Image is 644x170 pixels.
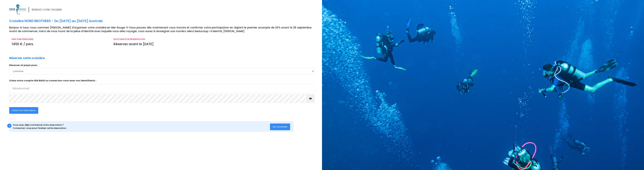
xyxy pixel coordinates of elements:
span: Se connecter [273,125,287,128]
a: Se connecter [270,125,290,128]
p: 1450 € / pers. [12,42,109,47]
p: PRIX PAR PERSONNE [12,38,109,41]
img: logo_color1.png [9,4,26,15]
div: Vous avez déjà commencé votre réservation ? Connectez-vous pour finaliser cette réservation. [13,123,270,130]
div: RÉSERVEZ VOTRE CROISIÈRE [32,8,62,12]
div: i [7,124,11,128]
span: Créer ma réservation [12,109,36,112]
p: Réservez avant le [DATE] [114,42,312,47]
input: Adresse email [9,84,314,93]
button: Créer ma réservation [9,107,38,114]
p: DATE LIMITE DE RÉSERVATION [114,38,312,41]
button: Se connecter [270,123,290,130]
p: Réserver et payer pour : [9,64,314,67]
p: Bonjour à tous, nous sommes [PERSON_NAME] d'organiser votre croisière en Mer Rouge !!! Vous pouve... [9,26,319,33]
p: Croisière NORD BROTHERS - Du [DATE] au [DATE] Australe [9,19,319,24]
p: Créez votre compte SEA BASE ou connectez-vous avec vos identifiants : [9,79,314,93]
p: Réserver cette croisière [9,56,45,60]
